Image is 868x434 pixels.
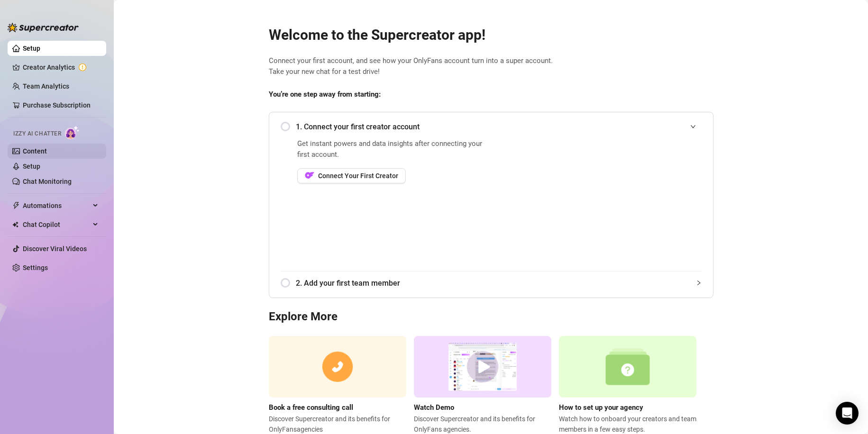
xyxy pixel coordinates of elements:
a: Team Analytics [23,82,69,90]
div: 2. Add your first team member [281,271,702,295]
a: Purchase Subscription [23,98,99,113]
span: Chat Copilot [23,217,90,232]
span: collapsed [696,280,702,286]
span: Connect your first account, and see how your OnlyFans account turn into a super account. Take you... [269,55,713,78]
span: Izzy AI Chatter [13,129,61,138]
div: Open Intercom Messenger [836,402,859,425]
span: 2. Add your first team member [296,277,702,289]
span: 1. Connect your first creator account [296,121,702,133]
a: Setup [23,45,40,52]
a: Content [23,147,47,155]
span: expanded [690,124,696,129]
span: thunderbolt [12,202,20,209]
div: 1. Connect your first creator account [281,115,702,138]
span: Automations [23,198,90,213]
strong: How to set up your agency [559,403,643,412]
span: Connect Your First Creator [318,172,398,180]
a: Chat Monitoring [23,178,72,185]
a: Discover Viral Videos [23,245,87,253]
strong: Book a free consulting call [269,403,353,412]
h2: Welcome to the Supercreator app! [269,26,713,44]
a: OFConnect Your First Creator [297,168,488,183]
img: consulting call [269,336,406,398]
img: Chat Copilot [12,221,18,228]
button: OFConnect Your First Creator [297,168,406,183]
a: Creator Analytics exclamation-circle [23,60,99,75]
img: logo-BBDzfeDw.svg [8,23,79,32]
strong: You’re one step away from starting: [269,90,381,99]
h3: Explore More [269,309,713,325]
a: Settings [23,264,48,271]
img: setup agency guide [559,336,696,398]
img: supercreator demo [414,336,551,398]
a: Setup [23,163,40,170]
img: AI Chatter [65,126,80,139]
iframe: Add Creators [512,138,702,260]
img: OF [305,171,314,180]
strong: Watch Demo [414,403,454,412]
span: Get instant powers and data insights after connecting your first account. [297,138,488,161]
